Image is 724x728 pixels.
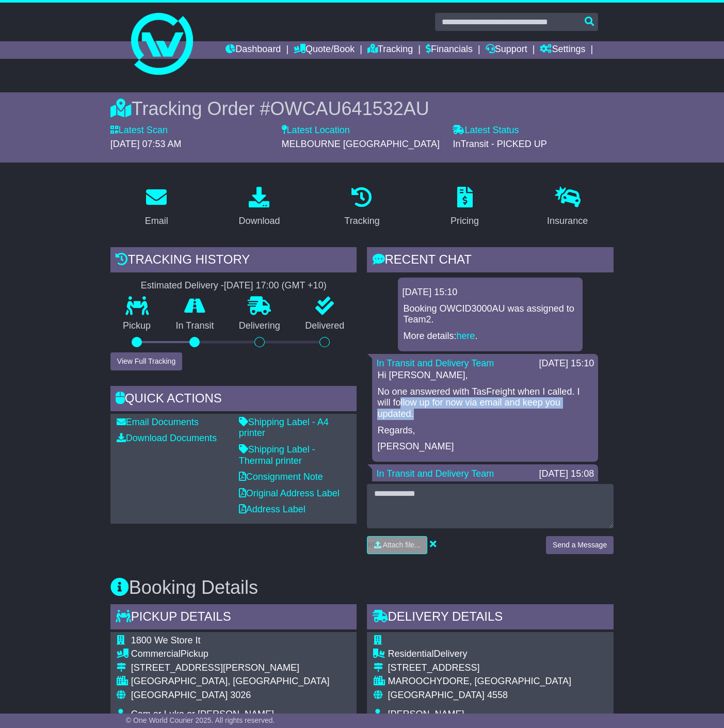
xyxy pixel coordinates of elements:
span: [DATE] 07:53 AM [110,139,182,149]
a: Download Documents [117,433,217,443]
a: Insurance [540,183,594,232]
div: Tracking Order # [110,98,614,120]
p: Delivered [293,320,357,332]
label: Latest Location [282,125,350,136]
a: Consignment Note [239,472,323,482]
div: [STREET_ADDRESS] [388,662,571,674]
a: Settings [540,41,585,59]
div: Tracking history [110,247,357,275]
div: [DATE] 15:10 [402,287,578,298]
a: Pricing [444,183,486,232]
div: Delivery [388,649,571,660]
span: © One World Courier 2025. All rights reserved. [126,716,275,724]
div: Email [145,214,168,228]
div: RECENT CHAT [367,247,614,275]
a: Tracking [337,183,386,232]
span: InTransit - PICKED UP [453,139,546,149]
div: Pricing [451,214,479,228]
a: Tracking [367,41,413,59]
p: Hi [PERSON_NAME], [377,480,593,492]
a: Address Label [239,504,305,514]
div: Estimated Delivery - [110,280,357,292]
div: Tracking [344,214,379,228]
span: [GEOGRAPHIC_DATA] [388,690,484,700]
a: here [457,331,475,341]
div: Pickup Details [110,604,357,632]
div: [DATE] 17:00 (GMT +10) [224,280,327,292]
span: Cam or Luke or [PERSON_NAME] [131,709,274,719]
button: View Full Tracking [110,352,182,370]
a: Support [486,41,527,59]
p: Delivering [227,320,293,332]
a: Dashboard [226,41,281,59]
a: Download [232,183,286,232]
button: Send a Message [546,536,614,554]
p: In Transit [163,320,226,332]
div: Delivery Details [367,604,614,632]
div: Quick Actions [110,386,357,414]
p: Regards, [377,425,593,436]
div: [DATE] 15:10 [539,358,594,369]
a: Shipping Label - A4 printer [239,417,329,439]
span: Residential [388,649,433,659]
span: 3026 [230,690,251,700]
p: Booking OWCID3000AU was assigned to Team2. [403,303,577,326]
span: [GEOGRAPHIC_DATA] [131,690,228,700]
label: Latest Scan [110,125,168,136]
div: [GEOGRAPHIC_DATA], [GEOGRAPHIC_DATA] [131,676,330,687]
p: No one answered with TasFreight when I called. I will follow up for now via email and keep you up... [377,386,593,420]
a: Original Address Label [239,488,340,498]
a: In Transit and Delivery Team [376,468,494,479]
div: Pickup [131,649,330,660]
p: More details: . [403,331,577,342]
div: [STREET_ADDRESS][PERSON_NAME] [131,662,330,674]
a: Financials [426,41,473,59]
label: Latest Status [453,125,519,136]
div: Download [238,214,280,228]
div: [DATE] 15:08 [539,468,594,480]
span: OWCAU641532AU [270,98,429,119]
a: In Transit and Delivery Team [376,358,494,368]
p: [PERSON_NAME] [377,441,593,452]
span: Commercial [131,649,181,659]
span: [PERSON_NAME] [388,709,464,719]
span: MELBOURNE [GEOGRAPHIC_DATA] [282,139,440,149]
span: 1800 We Store It [131,635,201,645]
div: Insurance [547,214,588,228]
a: Quote/Book [294,41,355,59]
a: Email [138,183,175,232]
a: Shipping Label - Thermal printer [239,444,315,466]
div: MAROOCHYDORE, [GEOGRAPHIC_DATA] [388,676,571,687]
h3: Booking Details [110,577,614,598]
p: Hi [PERSON_NAME], [377,370,593,381]
span: 4558 [487,690,508,700]
p: Pickup [110,320,163,332]
a: Email Documents [117,417,199,427]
